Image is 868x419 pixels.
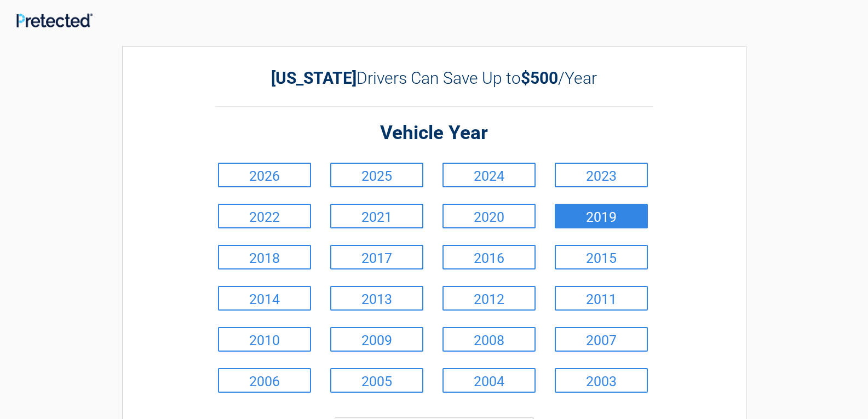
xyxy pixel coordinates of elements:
[555,327,648,352] a: 2007
[555,286,648,311] a: 2011
[218,368,311,393] a: 2006
[218,163,311,187] a: 2026
[442,163,536,187] a: 2024
[330,327,423,352] a: 2009
[442,245,536,269] a: 2016
[442,327,536,352] a: 2008
[442,204,536,228] a: 2020
[218,286,311,311] a: 2014
[442,368,536,393] a: 2004
[271,68,357,88] b: [US_STATE]
[16,13,93,27] img: Main Logo
[555,245,648,269] a: 2015
[330,245,423,269] a: 2017
[330,163,423,187] a: 2025
[555,163,648,187] a: 2023
[555,368,648,393] a: 2003
[215,68,653,88] h2: Drivers Can Save Up to /Year
[330,286,423,311] a: 2013
[521,68,558,88] b: $500
[442,286,536,311] a: 2012
[218,327,311,352] a: 2010
[330,368,423,393] a: 2005
[215,120,653,146] h2: Vehicle Year
[218,245,311,269] a: 2018
[555,204,648,228] a: 2019
[330,204,423,228] a: 2021
[218,204,311,228] a: 2022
